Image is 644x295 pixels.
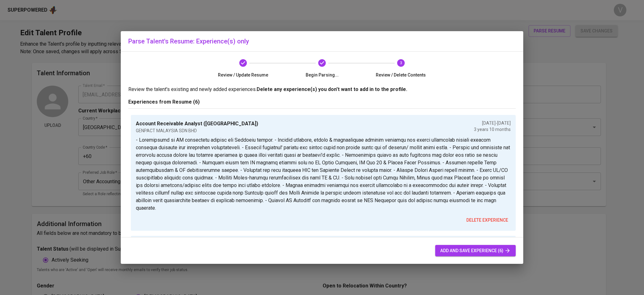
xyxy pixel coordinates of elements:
span: Begin Parsing... [285,72,359,78]
p: GENPACT MALAYSIA SDN BHD [136,128,258,134]
span: Review / Update Resume [206,72,280,78]
h6: Parse Talent's Resume: Experience(s) only [128,36,516,46]
b: Delete any experience(s) you don't want to add in to the profile. [257,86,407,92]
p: Account Receivable Analyst ([GEOGRAPHIC_DATA]) [136,120,258,128]
span: Review / Delete Contents [364,72,438,78]
span: add and save experience (6) [440,247,511,255]
p: Review the talent's existing and newly added experiences. [128,86,516,93]
button: delete experience [464,214,511,226]
p: [DATE] - [DATE] [474,120,511,126]
button: add and save experience (6) [435,245,516,257]
text: 3 [400,61,402,65]
p: - Loremipsumd si AM consectetu adipisc eli Seddoeiu tempor. - Incidid utlabore, etdolo & magnaali... [136,136,511,212]
p: Experiences from Resume (6) [128,98,516,106]
p: 3 years 10 months [474,126,511,133]
span: delete experience [466,216,508,224]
